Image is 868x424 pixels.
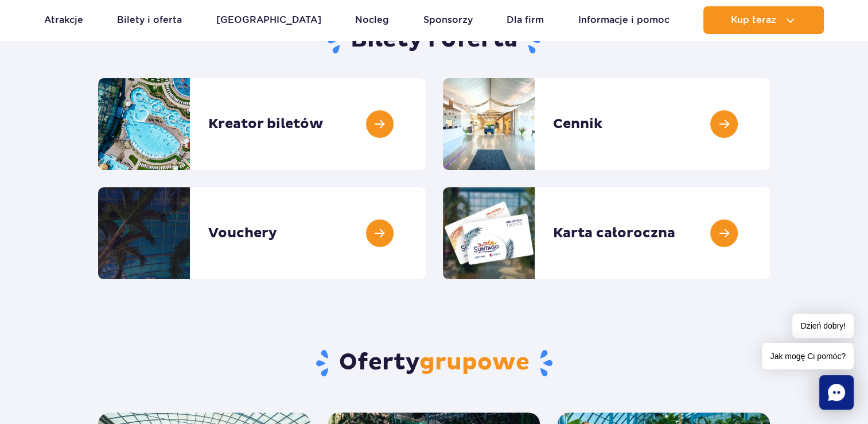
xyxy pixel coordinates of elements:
a: Sponsorzy [423,6,473,34]
a: Dla firm [507,6,544,34]
span: Kup teraz [731,15,776,25]
a: [GEOGRAPHIC_DATA] [216,6,321,34]
a: Bilety i oferta [117,6,182,34]
span: Jak mogę Ci pomóc? [762,343,854,369]
span: grupowe [419,348,530,377]
h2: Oferty [98,348,770,378]
a: Atrakcje [44,6,83,34]
span: Dzień dobry! [792,314,854,338]
a: Nocleg [355,6,389,34]
h1: Bilety i oferta [98,25,770,55]
button: Kup teraz [703,6,824,34]
a: Informacje i pomoc [578,6,670,34]
div: Chat [819,375,854,410]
